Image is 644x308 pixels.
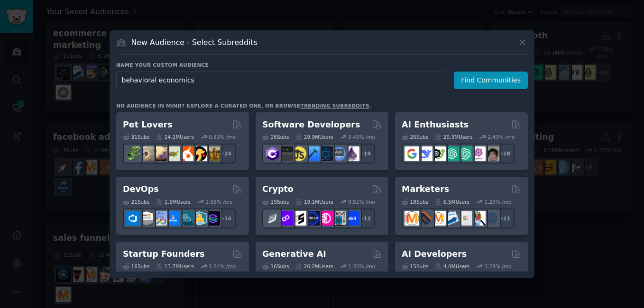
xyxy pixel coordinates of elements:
[418,146,432,161] img: DeepSeek
[305,211,320,226] img: web3
[348,263,375,270] div: 1.35 % /mo
[402,199,428,205] div: 18 Sub s
[126,146,140,161] img: herpetology
[205,146,220,161] img: dogbreed
[435,134,472,140] div: 20.3M Users
[116,72,447,89] input: Pick a short name, like "Digital Marketers" or "Movie-Goers"
[192,146,207,161] img: PetAdvice
[262,119,360,131] h2: Software Developers
[458,211,472,226] img: googleads
[152,211,167,226] img: Docker_DevOps
[123,134,149,140] div: 31 Sub s
[471,211,486,226] img: MarketingResearch
[402,248,467,260] h2: AI Developers
[205,211,220,226] img: PlatformEngineers
[139,146,154,161] img: ballpython
[262,183,294,195] h2: Crypto
[402,263,428,270] div: 15 Sub s
[262,199,289,205] div: 19 Sub s
[431,211,446,226] img: AskMarketing
[262,263,289,270] div: 16 Sub s
[295,134,333,140] div: 29.9M Users
[485,263,512,270] div: 3.29 % /mo
[209,134,236,140] div: 0.83 % /mo
[345,211,359,226] img: defi_
[300,103,369,109] a: trending subreddits
[305,146,320,161] img: iOSProgramming
[431,146,446,161] img: AItoolsCatalog
[192,211,207,226] img: aws_cdk
[485,199,512,205] div: 1.23 % /mo
[484,146,499,161] img: ArtificalIntelligence
[216,208,236,228] div: + 14
[166,211,180,226] img: DevOpsLinks
[402,183,449,195] h2: Marketers
[116,62,528,68] h3: Name your custom audience
[206,199,233,205] div: 2.05 % /mo
[488,134,515,140] div: 2.43 % /mo
[405,146,419,161] img: GoogleGeminiAI
[209,263,236,270] div: 1.54 % /mo
[156,263,193,270] div: 13.7M Users
[435,199,469,205] div: 6.5M Users
[123,183,159,195] h2: DevOps
[131,37,258,47] h3: New Audience - Select Subreddits
[402,119,469,131] h2: AI Enthusiasts
[123,263,149,270] div: 16 Sub s
[216,144,236,163] div: + 24
[331,211,346,226] img: CryptoNews
[435,263,469,270] div: 4.0M Users
[295,263,333,270] div: 20.2M Users
[495,144,515,163] div: + 18
[295,199,333,205] div: 19.1M Users
[262,248,326,260] h2: Generative AI
[318,146,333,161] img: reactnative
[166,146,180,161] img: turtle
[278,146,293,161] img: software
[123,199,149,205] div: 21 Sub s
[331,146,346,161] img: AskComputerScience
[265,211,280,226] img: ethfinance
[123,119,173,131] h2: Pet Lovers
[471,146,486,161] img: OpenAIDev
[348,134,375,140] div: 0.45 % /mo
[484,211,499,226] img: OnlineMarketing
[265,146,280,161] img: csharp
[292,211,306,226] img: ethstaker
[179,211,193,226] img: platformengineering
[139,211,154,226] img: AWS_Certified_Experts
[345,146,359,161] img: elixir
[444,146,459,161] img: chatgpt_promptDesign
[116,102,371,109] div: No audience in mind? Explore a curated one, or browse .
[156,199,191,205] div: 1.6M Users
[278,211,293,226] img: 0xPolygon
[348,199,375,205] div: 0.51 % /mo
[126,211,140,226] img: azuredevops
[152,146,167,161] img: leopardgeckos
[458,146,472,161] img: chatgpt_prompts_
[156,134,193,140] div: 24.2M Users
[123,248,204,260] h2: Startup Founders
[444,211,459,226] img: Emailmarketing
[495,208,515,228] div: + 11
[318,211,333,226] img: defiblockchain
[292,146,306,161] img: learnjavascript
[405,211,419,226] img: content_marketing
[179,146,193,161] img: cockatiel
[355,208,375,228] div: + 12
[262,134,289,140] div: 26 Sub s
[402,134,428,140] div: 25 Sub s
[454,72,528,89] button: Find Communities
[355,144,375,163] div: + 19
[418,211,432,226] img: bigseo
